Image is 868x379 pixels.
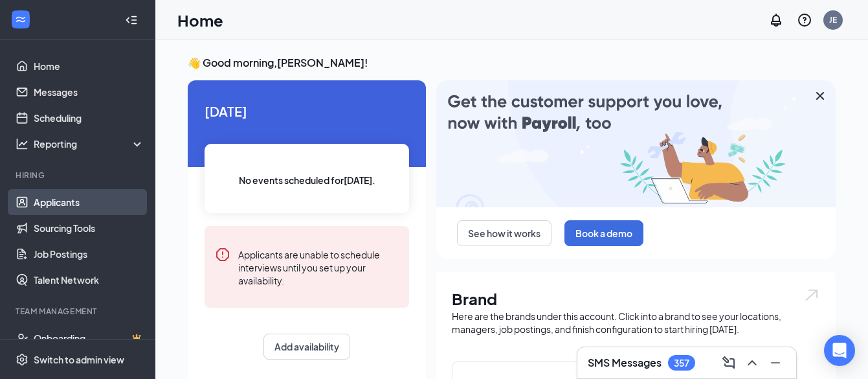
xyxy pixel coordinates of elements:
svg: Minimize [768,355,783,371]
div: Open Intercom Messenger [824,335,855,366]
svg: Cross [812,88,828,104]
div: 357 [674,358,689,369]
button: Add availability [263,334,350,360]
a: Sourcing Tools [34,215,144,241]
svg: Settings [16,353,28,366]
a: Messages [34,79,144,105]
div: Reporting [34,137,145,150]
svg: Collapse [125,14,138,27]
button: Minimize [765,352,786,373]
svg: ComposeMessage [721,355,737,371]
svg: Error [215,247,230,262]
h1: Brand [452,288,820,310]
span: [DATE] [205,101,409,121]
svg: QuestionInfo [797,12,812,28]
button: ComposeMessage [718,352,739,373]
a: Talent Network [34,267,144,293]
div: JE [829,14,837,25]
a: Applicants [34,189,144,215]
a: Scheduling [34,105,144,131]
svg: WorkstreamLogo [14,13,27,26]
button: ChevronUp [742,352,762,373]
svg: ChevronUp [744,355,760,371]
svg: Analysis [16,137,28,150]
div: Here are the brands under this account. Click into a brand to see your locations, managers, job p... [452,310,820,336]
svg: Notifications [768,12,784,28]
h3: SMS Messages [588,356,662,370]
a: Job Postings [34,241,144,267]
img: payroll-large.gif [436,80,836,207]
h1: Home [177,9,223,31]
a: Home [34,53,144,79]
div: Switch to admin view [34,353,124,366]
span: No events scheduled for [DATE] . [239,173,375,187]
button: Book a demo [564,220,643,246]
h3: 👋 Good morning, [PERSON_NAME] ! [188,56,836,70]
div: Hiring [16,170,142,181]
button: See how it works [457,220,551,246]
div: Team Management [16,306,142,317]
a: OnboardingCrown [34,325,144,351]
div: Applicants are unable to schedule interviews until you set up your availability. [238,247,399,287]
img: open.6027fd2a22e1237b5b06.svg [803,288,820,303]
